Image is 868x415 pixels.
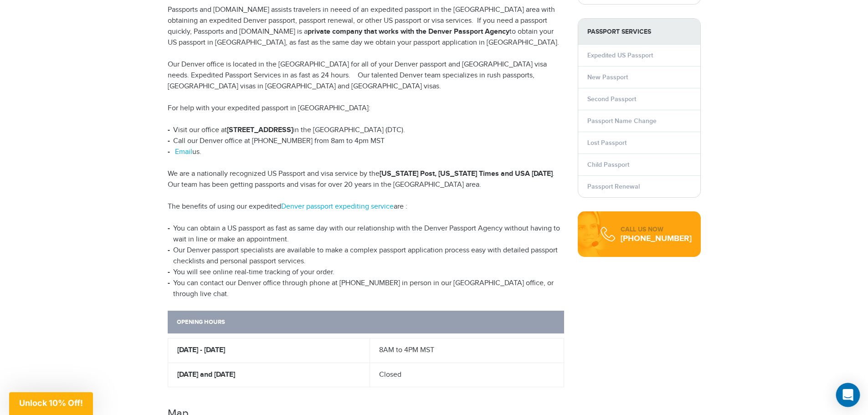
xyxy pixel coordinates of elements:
a: Child Passport [587,161,629,169]
strong: PASSPORT SERVICES [578,19,700,45]
li: You can obtain a US passport as fast as same day with our relationship with the Denver Passport A... [168,223,564,245]
a: Denver passport expediting service [281,202,394,211]
td: 8AM to 4PM MST [370,338,564,363]
li: You will see online real-time tracking of your order. [168,267,564,278]
a: Expedited US Passport [587,51,653,59]
p: Our Denver office is located in the [GEOGRAPHIC_DATA] for all of your Denver passport and [GEOGRA... [168,59,564,92]
strong: private company that works with the Denver Passport Agency [308,27,509,36]
a: Second Passport [587,95,636,103]
p: We are a nationally recognized US Passport and visa service by the . Our team has been getting pa... [168,169,564,190]
span: Unlock 10% Off! [19,398,83,408]
a: New Passport [587,73,628,81]
strong: [US_STATE] Post, [US_STATE] Times and USA [DATE] [380,169,553,178]
a: Passport Renewal [587,183,640,190]
li: Visit our office at in the [GEOGRAPHIC_DATA] (DTC). [168,125,564,136]
td: Closed [370,363,564,388]
li: Our Denver passport specialists are available to make a complex passport application process easy... [168,245,564,267]
li: us. [168,147,564,158]
strong: [DATE] - [DATE] [177,346,225,354]
div: CALL US NOW [621,225,692,234]
th: OPENING HOURS [168,311,370,338]
a: Lost Passport [587,139,627,147]
div: Open Intercom Messenger [836,383,860,407]
a: Passport Name Change [587,117,657,125]
div: [PHONE_NUMBER] [621,234,692,243]
li: You can contact our Denver office through phone at [PHONE_NUMBER] in person in our [GEOGRAPHIC_DA... [168,278,564,300]
li: Call our Denver office at [PHONE_NUMBER] from 8am to 4pm MST [168,136,564,147]
strong: [STREET_ADDRESS] [227,126,293,134]
p: Passports and [DOMAIN_NAME] assists travelers in neeed of an expedited passport in the [GEOGRAPHI... [168,5,564,48]
div: Unlock 10% Off! [9,392,93,415]
p: The benefits of using our expedited are : [168,201,564,212]
p: For help with your expedited passport in [GEOGRAPHIC_DATA]: [168,103,564,114]
a: Email [175,148,192,156]
strong: [DATE] and [DATE] [177,370,235,379]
